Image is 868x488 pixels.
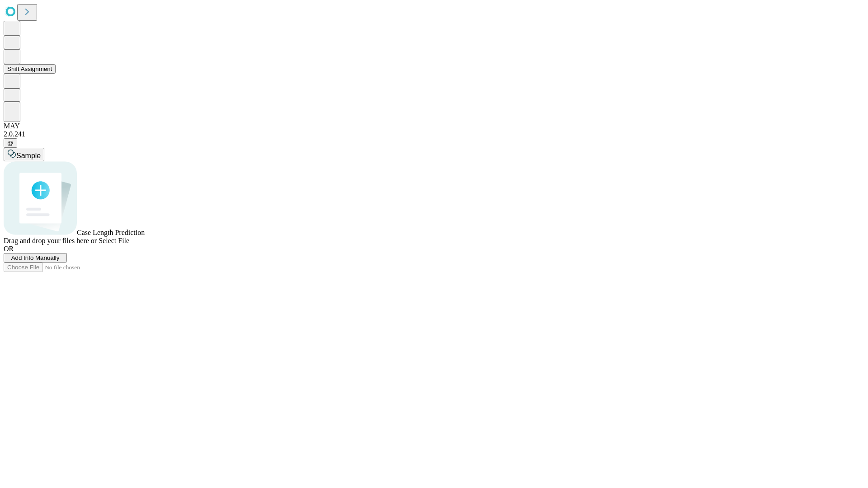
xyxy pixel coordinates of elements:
[4,237,97,244] span: Drag and drop your files here or
[11,254,60,261] span: Add Info Manually
[7,140,14,146] span: @
[4,245,14,253] span: OR
[4,138,17,148] button: @
[4,148,44,161] button: Sample
[77,229,145,236] span: Case Length Prediction
[4,253,67,263] button: Add Info Manually
[4,130,864,138] div: 2.0.241
[16,152,41,160] span: Sample
[4,122,864,130] div: MAY
[4,64,56,74] button: Shift Assignment
[99,237,129,244] span: Select File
